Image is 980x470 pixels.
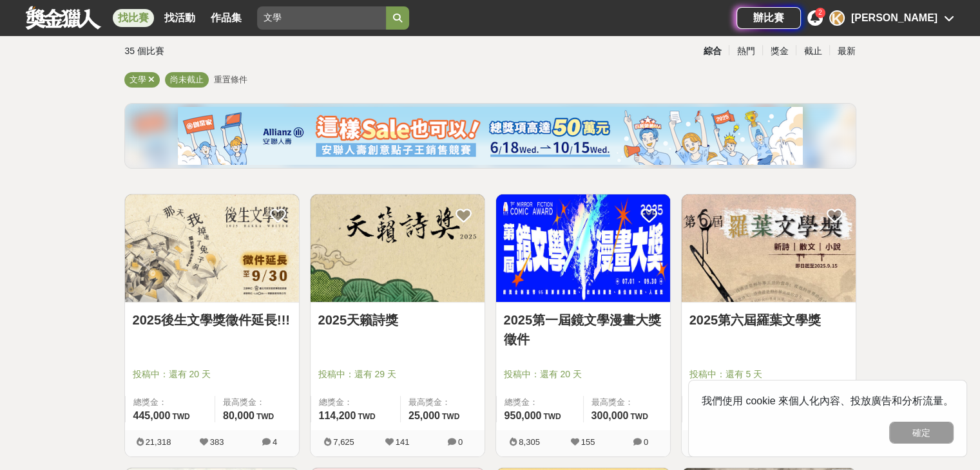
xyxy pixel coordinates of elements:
span: 總獎金： [319,396,392,409]
a: Cover Image [311,194,485,303]
div: [PERSON_NAME] [851,10,937,26]
a: 2025天籟詩獎 [318,310,477,330]
img: cf4fb443-4ad2-4338-9fa3-b46b0bf5d316.png [178,107,803,165]
div: 獎金 [762,40,796,62]
span: 我們使用 cookie 來個人化內容、投放廣告和分析流量。 [702,395,954,406]
a: 2025第六屆羅葉文學獎 [689,310,848,330]
input: 2025「洗手新日常：全民 ALL IN」洗手歌全台徵選 [257,6,386,30]
img: Cover Image [311,194,485,302]
span: 80,000 [223,410,255,421]
div: 最新 [829,40,863,62]
div: 綜合 [695,40,729,62]
span: 最高獎金： [223,396,291,409]
span: 950,000 [504,410,542,421]
div: K [829,10,845,26]
a: Cover Image [125,194,299,303]
span: 2 [818,9,822,16]
span: TWD [172,412,189,421]
div: 截止 [796,40,829,62]
span: TWD [543,412,561,421]
span: 141 [396,437,410,447]
span: 重置條件 [214,75,247,84]
span: 投稿中：還有 20 天 [504,368,662,381]
img: Cover Image [125,194,299,302]
span: 文學 [130,75,146,84]
span: 7,625 [333,437,354,447]
span: 8,305 [519,437,540,447]
a: 找活動 [159,9,200,27]
a: Cover Image [496,194,670,303]
a: 找比賽 [113,9,154,27]
img: Cover Image [682,194,856,302]
span: 155 [581,437,595,447]
span: 總獎金： [133,396,207,409]
span: TWD [442,412,459,421]
img: Cover Image [496,194,670,302]
span: 投稿中：還有 5 天 [689,368,848,381]
span: 4 [273,437,277,447]
span: 投稿中：還有 20 天 [133,368,291,381]
span: 投稿中：還有 29 天 [318,368,477,381]
span: TWD [630,412,648,421]
a: Cover Image [682,194,856,303]
div: 熱門 [729,40,762,62]
a: 作品集 [206,9,247,27]
a: 2025第一屆鏡文學漫畫大獎徵件 [504,310,662,349]
span: 383 [210,437,224,447]
span: 總獎金： [504,396,575,409]
a: 2025後生文學獎徵件延長!!! [133,310,291,330]
a: 辦比賽 [736,7,801,29]
span: 尚未截止 [170,75,204,84]
span: 445,000 [133,410,171,421]
button: 確定 [889,422,954,444]
span: 25,000 [408,410,440,421]
span: 最高獎金： [591,396,662,409]
span: 114,200 [319,410,356,421]
span: 0 [458,437,463,447]
span: TWD [358,412,375,421]
div: 35 個比賽 [125,40,368,62]
span: 300,000 [591,410,629,421]
span: TWD [256,412,274,421]
span: 0 [644,437,648,447]
span: 21,318 [146,437,171,447]
span: 最高獎金： [408,396,477,409]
